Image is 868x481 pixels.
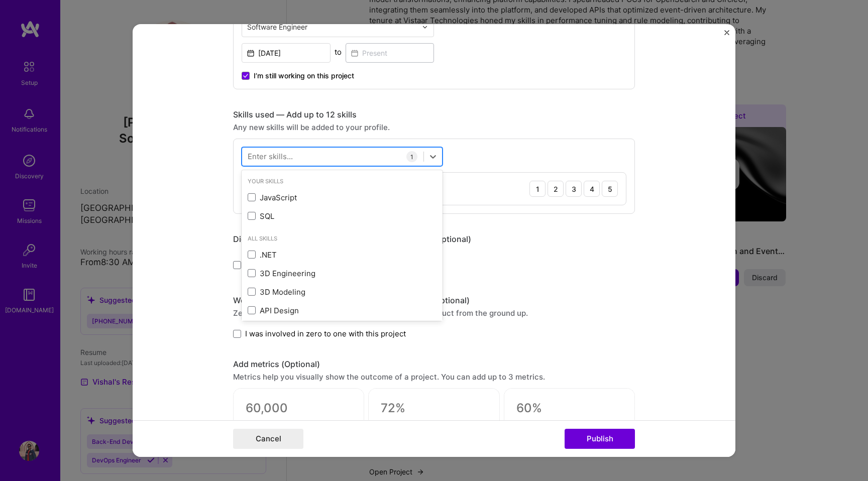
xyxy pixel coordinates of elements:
div: Zero to one is creation and development of a unique product from the ground up. [233,308,635,318]
div: Your Skills [242,176,443,187]
div: 2 [548,181,564,197]
span: I was involved in zero to one with this project [245,328,406,339]
div: team members. [233,255,635,275]
div: Did this role require you to manage team members? (Optional) [233,234,635,245]
div: Add metrics (Optional) [233,359,635,370]
div: JavaScript [248,192,437,203]
div: Were you involved from inception to launch (0 -> 1)? (Optional) [233,295,635,306]
div: 5 [602,181,618,197]
span: I’m still working on this project [254,71,354,81]
div: SQL [248,211,437,221]
div: Skills used — Add up to 12 skills [233,109,635,120]
button: Publish [565,429,635,449]
button: Cancel [233,429,303,449]
div: 3D Engineering [248,268,437,279]
div: API Design [248,305,437,316]
div: Metrics help you visually show the outcome of a project. You can add up to 3 metrics. [233,372,635,382]
input: Date [242,43,331,63]
button: Close [724,30,729,41]
div: All Skills [242,233,443,244]
div: .NET [248,250,437,260]
img: drop icon [422,24,428,30]
div: 1 [406,151,417,162]
div: 1 [529,181,546,197]
div: 3 [566,181,582,197]
div: 4 [584,181,600,197]
input: Present [346,43,435,63]
div: to [335,47,342,57]
div: Enter skills... [248,151,293,162]
div: 3D Modeling [248,287,437,297]
div: Any new skills will be added to your profile. [233,122,635,133]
